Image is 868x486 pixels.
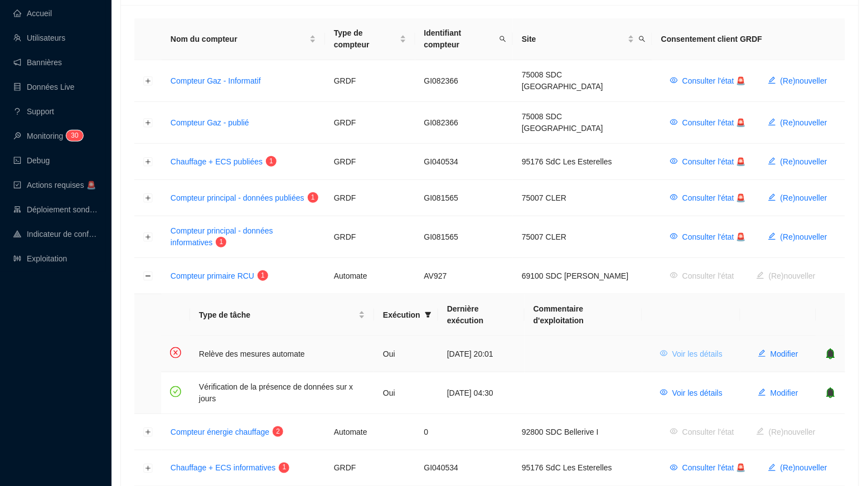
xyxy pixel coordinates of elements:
button: Voir les détails [651,345,731,363]
span: 69100 SDC [PERSON_NAME] [522,271,628,280]
span: filter [425,312,431,318]
span: 75008 SDC [GEOGRAPHIC_DATA] [522,70,603,91]
button: Consulter l'état 🚨 [661,72,755,90]
span: 1 [311,193,315,201]
th: Type de compteur [325,18,415,60]
span: check-square [13,181,21,189]
span: edit [768,76,776,84]
span: (Re)nouveller [780,231,827,243]
a: Compteur énergie chauffage [171,427,269,436]
span: 1 [261,271,265,279]
a: clusterDéploiement sondes [13,205,98,214]
span: 92800 SDC Bellerive I [522,427,599,436]
sup: 30 [66,130,83,141]
span: Site [522,33,625,45]
span: 75007 CLER [522,193,566,202]
a: slidersExploitation [13,254,67,263]
span: Actions requises 🚨 [27,181,96,189]
span: Modifier [770,387,798,399]
span: close-circle [170,347,181,358]
button: Consulter l'état 🚨 [661,189,755,207]
span: Type de tâche [199,309,356,321]
span: bell [825,348,836,359]
td: GI081565 [415,180,513,216]
span: bell [825,387,836,398]
button: Consulter l'état 🚨 [661,228,755,246]
button: Développer la ligne [144,428,153,437]
span: Consulter l'état 🚨 [682,156,746,168]
a: questionSupport [13,107,54,116]
sup: 2 [273,426,283,437]
td: [DATE] 20:01 [438,336,525,372]
a: Compteur principal - données publiées [171,193,304,202]
a: teamUtilisateurs [13,33,65,42]
td: [DATE] 04:30 [438,372,525,414]
span: Consulter l'état 🚨 [682,117,746,129]
span: search [637,31,648,47]
span: 3 [71,132,75,139]
a: Compteur primaire RCU [171,271,254,280]
a: Compteur Gaz - Informatif [171,76,261,85]
button: Développer la ligne [144,158,153,167]
span: Modifier [770,348,798,360]
span: Identifiant compteur [424,27,496,51]
a: databaseDonnées Live [13,82,75,91]
span: edit [758,349,766,357]
button: (Re)nouveller [748,267,825,285]
td: Vérification de la présence de données sur x jours [190,372,374,414]
span: Voir les détails [672,387,722,399]
span: edit [768,157,776,165]
button: (Re)nouveller [759,153,836,171]
button: Voir les détails [651,384,731,402]
button: Développer la ligne [144,233,153,242]
a: notificationBannières [13,58,62,67]
button: Consulter l'état [661,267,743,285]
a: codeDebug [13,156,50,165]
button: Consulter l'état 🚨 [661,459,755,477]
button: Consulter l'état 🚨 [661,114,755,132]
span: 2 [276,427,280,435]
sup: 1 [216,237,226,247]
sup: 1 [258,270,268,281]
button: (Re)nouveller [759,189,836,207]
span: Oui [383,388,395,397]
span: eye [670,193,678,201]
span: eye [660,349,668,357]
span: 1 [220,238,224,246]
span: Oui [383,349,395,358]
span: eye [670,157,678,165]
a: Compteur Gaz - publié [171,118,249,127]
span: 95176 SdC Les Esterelles [522,157,612,166]
button: (Re)nouveller [759,72,836,90]
button: (Re)nouveller [759,114,836,132]
span: Consulter l'état 🚨 [682,463,746,474]
span: filter [423,307,434,323]
span: Voir les détails [672,348,722,360]
button: Consulter l'état 🚨 [661,153,755,171]
span: Exécution [383,309,420,321]
a: monitorMonitoring30 [13,132,80,140]
button: Développer la ligne [144,464,153,473]
th: Nom du compteur [162,18,325,60]
sup: 1 [308,192,318,203]
button: Développer la ligne [144,119,153,128]
span: eye [660,388,668,396]
span: eye [670,232,678,240]
span: search [639,36,646,42]
button: (Re)nouveller [748,423,825,441]
td: GRDF [325,180,415,216]
a: homeAccueil [13,9,52,18]
td: GI082366 [415,102,513,144]
span: search [500,36,506,42]
span: edit [768,193,776,201]
span: Consulter l'état 🚨 [682,192,746,204]
td: 0 [415,414,513,450]
span: Type de compteur [334,27,397,51]
sup: 1 [279,463,289,473]
th: Consentement client GRDF [652,18,845,60]
span: Nom du compteur [171,33,307,45]
span: (Re)nouveller [780,75,827,87]
span: edit [768,232,776,240]
a: heat-mapIndicateur de confort [13,230,98,239]
button: Réduire la ligne [144,272,153,281]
